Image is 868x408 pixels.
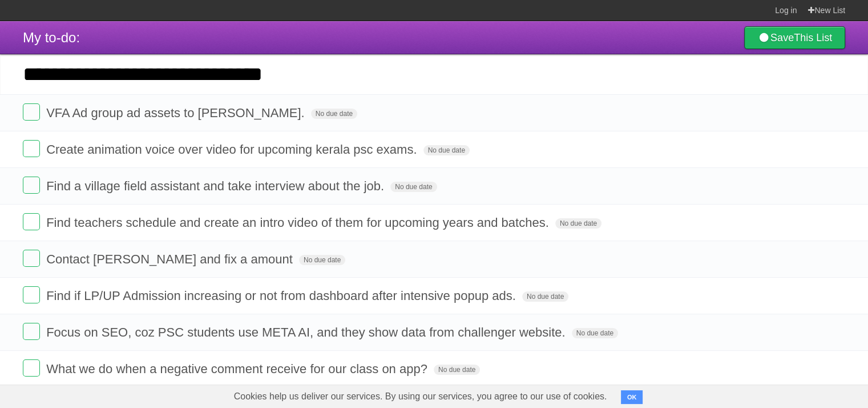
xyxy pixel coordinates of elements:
span: No due date [555,218,601,229]
label: Done [23,103,40,121]
a: SaveThis List [744,26,845,49]
b: This List [794,32,832,43]
span: Cookies help us deliver our services. By using our services, you agree to our use of cookies. [223,385,619,408]
span: Find teachers schedule and create an intro video of them for upcoming years and batches. [46,215,552,230]
label: Done [23,286,40,303]
label: Done [23,213,40,230]
span: Find if LP/UP Admission increasing or not from dashboard after intensive popup ads. [46,289,519,303]
label: Done [23,177,40,194]
span: No due date [572,328,618,338]
span: No due date [390,182,437,192]
span: Contact [PERSON_NAME] and fix a amount [46,252,296,266]
label: Done [23,359,40,377]
span: What we do when a negative comment receive for our class on app? [46,362,430,376]
span: No due date [522,291,568,302]
span: Focus on SEO, coz PSC students use META AI, and they show data from challenger website. [46,325,568,339]
span: No due date [299,255,345,265]
span: VFA Ad group ad assets to [PERSON_NAME]. [46,106,307,120]
label: Done [23,250,40,267]
label: Done [23,323,40,340]
span: No due date [434,365,480,375]
span: My to-do: [23,30,80,45]
label: Done [23,140,40,157]
span: No due date [311,109,357,119]
span: No due date [423,145,470,155]
button: OK [621,390,643,404]
span: Find a village field assistant and take interview about the job. [46,179,387,193]
span: Create animation voice over video for upcoming kerala psc exams. [46,142,419,157]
